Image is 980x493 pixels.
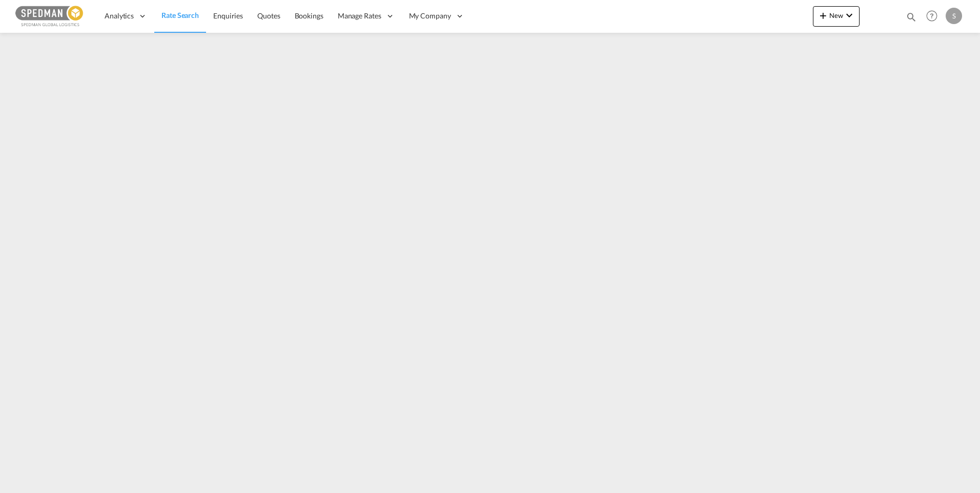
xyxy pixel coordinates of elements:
[923,7,946,26] div: Help
[161,11,199,19] span: Rate Search
[817,9,829,22] md-icon: icon-plus 400-fg
[105,11,134,21] span: Analytics
[843,9,855,22] md-icon: icon-chevron-down
[213,11,243,20] span: Enquiries
[906,11,917,27] div: icon-magnify
[813,6,860,27] button: icon-plus 400-fgNewicon-chevron-down
[409,11,451,21] span: My Company
[295,11,323,20] span: Bookings
[906,11,917,23] md-icon: icon-magnify
[257,11,280,20] span: Quotes
[946,8,962,24] div: S
[338,11,381,21] span: Manage Rates
[15,5,85,28] img: c12ca350ff1b11efb6b291369744d907.png
[923,7,941,25] span: Help
[817,11,855,19] span: New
